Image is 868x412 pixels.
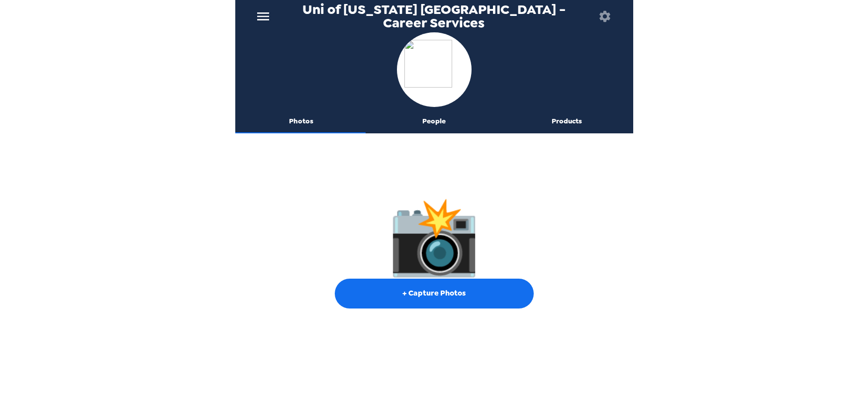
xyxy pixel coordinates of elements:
[335,279,534,309] button: + Capture Photos
[404,40,464,100] img: org logo
[387,199,481,274] span: cameraIcon
[500,109,633,133] button: Products
[235,109,368,133] button: Photos
[279,3,589,29] span: Uni of [US_STATE] [GEOGRAPHIC_DATA] - Career Services
[368,109,500,133] button: People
